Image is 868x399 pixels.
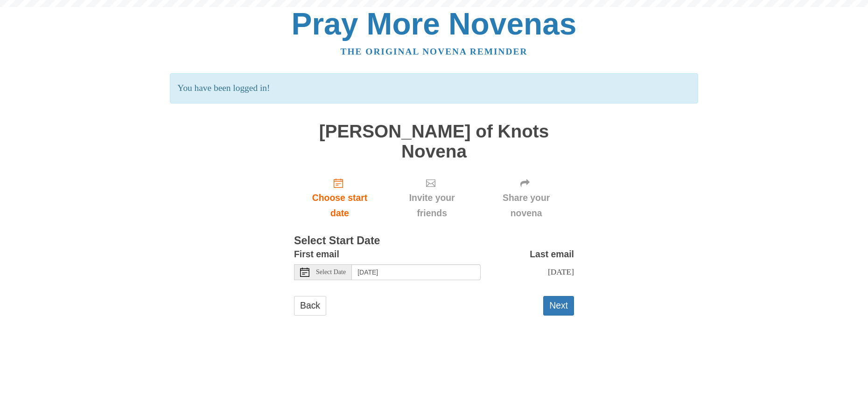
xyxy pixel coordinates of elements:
a: Choose start date [294,171,385,226]
label: First email [294,247,339,262]
span: Select Date [316,269,346,275]
h3: Select Start Date [294,235,574,247]
button: Next [543,296,574,315]
h1: [PERSON_NAME] of Knots Novena [294,122,574,161]
span: Share your novena [488,190,565,221]
div: Click "Next" to confirm your start date first. [385,171,478,226]
span: Invite your friends [395,190,469,221]
span: [DATE] [548,267,574,276]
a: Pray More Novenas [292,7,577,41]
a: Back [294,296,326,315]
div: Click "Next" to confirm your start date first. [478,171,574,226]
span: Choose start date [303,190,376,221]
p: You have been logged in! [170,73,698,103]
label: Last email [530,247,574,262]
a: The original novena reminder [341,47,528,56]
